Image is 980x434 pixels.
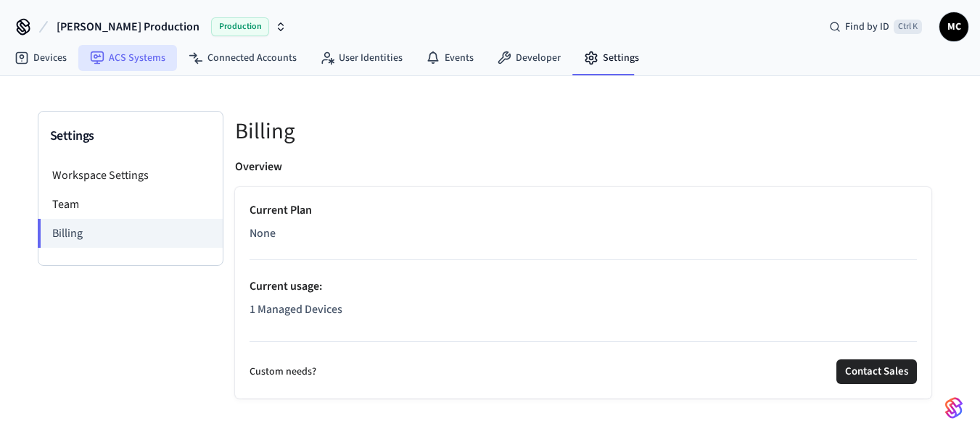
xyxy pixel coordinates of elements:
p: Overview [235,158,282,175]
h5: Billing [235,117,931,146]
div: Custom needs? [250,359,917,384]
a: ACS Systems [78,45,177,71]
p: 1 Managed Devices [250,301,917,318]
span: Ctrl K [894,20,922,34]
li: Workspace Settings [38,161,223,190]
p: Current Plan [250,201,917,219]
span: None [250,225,276,242]
li: Team [38,190,223,219]
p: Current usage : [250,277,917,295]
a: Connected Accounts [177,45,308,71]
span: [PERSON_NAME] Production [57,18,199,36]
span: Production [211,17,269,36]
a: Devices [3,45,78,71]
a: Events [414,45,485,71]
a: User Identities [308,45,414,71]
a: Developer [485,45,572,71]
button: Contact Sales [836,359,917,384]
div: Find by IDCtrl K [818,14,934,40]
span: Find by ID [845,20,889,34]
h3: Settings [50,126,211,146]
span: MC [941,14,967,40]
img: SeamLogoGradient.69752ec5.svg [945,396,963,420]
a: Settings [572,45,651,71]
li: Billing [38,219,223,248]
button: MC [939,12,968,41]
